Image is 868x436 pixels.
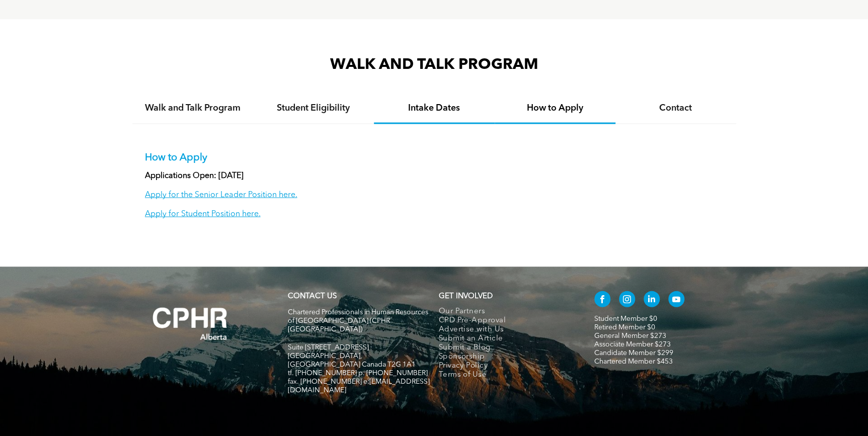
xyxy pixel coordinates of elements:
[288,353,416,368] span: [GEOGRAPHIC_DATA], [GEOGRAPHIC_DATA] Canada T2G 1A1
[288,370,428,377] span: tf. [PHONE_NUMBER] p. [PHONE_NUMBER]
[288,378,430,394] span: fax. [PHONE_NUMBER] e:[EMAIL_ADDRESS][DOMAIN_NAME]
[288,293,337,300] a: CONTACT US
[439,293,493,300] span: GET INVOLVED
[288,344,369,351] span: Suite [STREET_ADDRESS]
[594,350,673,357] a: Candidate Member $299
[145,191,297,199] a: Apply for the Senior Leader Position here.
[439,343,573,353] a: Submit a Blog
[288,309,428,333] span: Chartered Professionals in Human Resources of [GEOGRAPHIC_DATA] (CPHR [GEOGRAPHIC_DATA])
[644,291,660,310] a: linkedin
[594,315,657,322] a: Student Member $0
[141,103,244,114] h4: Walk and Talk Program
[145,152,724,164] p: How to Apply
[624,103,727,114] h4: Contact
[439,353,573,362] a: Sponsorship
[439,371,573,380] a: Terms of Use
[145,210,261,218] a: Apply for Student Position here.
[439,334,573,343] a: Submit an Article
[439,316,573,325] a: CPD Pre-Approval
[132,287,248,361] img: A white background with a few lines on it
[594,341,671,348] a: Associate Member $273
[383,103,486,114] h4: Intake Dates
[619,291,635,310] a: instagram
[439,325,573,334] a: Advertise with Us
[439,362,573,371] a: Privacy Policy
[668,291,684,310] a: youtube
[594,332,666,339] a: General Member $273
[594,358,673,365] a: Chartered Member $453
[594,291,610,310] a: facebook
[594,324,655,331] a: Retired Member $0
[439,307,573,316] a: Our Partners
[504,103,606,114] h4: How to Apply
[145,172,244,180] strong: Applications Open: [DATE]
[330,57,538,72] span: WALK AND TALK PROGRAM
[262,103,365,114] h4: Student Eligibility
